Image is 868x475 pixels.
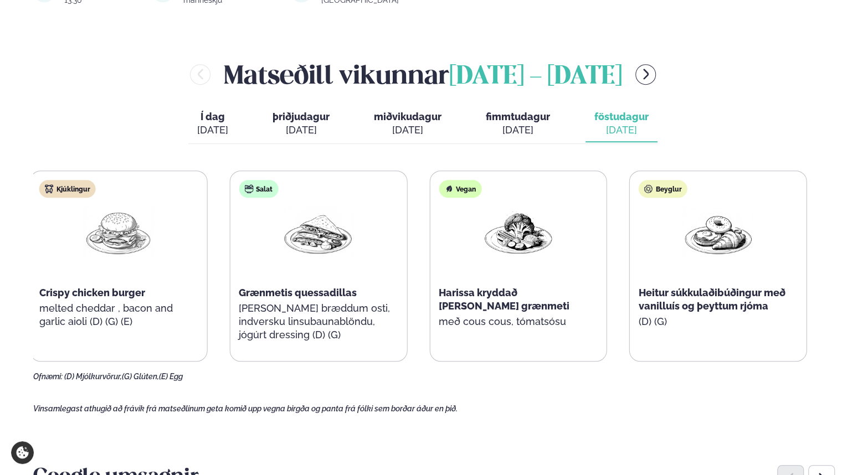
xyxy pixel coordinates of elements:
[39,302,198,328] p: melted cheddar , bacon and garlic aioli (D) (G) (E)
[635,64,656,85] button: menu-btn-right
[594,111,649,122] span: föstudagur
[64,372,122,381] span: (D) Mjólkurvörur,
[244,184,253,193] img: salad.svg
[439,315,598,328] p: með cous cous, tómatsósu
[374,123,441,137] div: [DATE]
[444,184,453,193] img: Vegan.svg
[273,123,330,137] div: [DATE]
[239,302,398,342] p: [PERSON_NAME] bræddum osti, indversku linsubaunablöndu, jógúrt dressing (D) (G)
[594,123,649,137] div: [DATE]
[486,123,550,137] div: [DATE]
[273,111,330,122] span: þriðjudagur
[449,65,622,89] span: [DATE] - [DATE]
[639,180,687,198] div: Beyglur
[239,287,357,298] span: Grænmetis quessadillas
[197,123,228,137] div: [DATE]
[83,206,154,258] img: Hamburger.png
[33,372,63,381] span: Ofnæmi:
[477,106,559,142] button: fimmtudagur [DATE]
[682,206,753,258] img: Croissant.png
[585,106,658,142] button: föstudagur [DATE]
[190,64,210,85] button: menu-btn-left
[486,111,550,122] span: fimmtudagur
[239,180,278,198] div: Salat
[283,206,354,258] img: Quesadilla.png
[11,441,34,464] a: Cookie settings
[39,180,96,198] div: Kjúklingur
[365,106,450,142] button: miðvikudagur [DATE]
[639,287,785,312] span: Heitur súkkulaðibúðingur með vanilluís og þeyttum rjóma
[197,110,228,123] span: Í dag
[439,180,481,198] div: Vegan
[482,206,553,258] img: Vegan.png
[264,106,338,142] button: þriðjudagur [DATE]
[224,56,622,92] h2: Matseðill vikunnar
[159,372,183,381] span: (E) Egg
[39,287,145,298] span: Crispy chicken burger
[644,184,653,193] img: bagle-new-16px.svg
[45,184,54,193] img: chicken.svg
[639,315,798,328] p: (D) (G)
[122,372,159,381] span: (G) Glúten,
[439,287,569,312] span: Harissa kryddað [PERSON_NAME] grænmeti
[188,106,237,142] button: Í dag [DATE]
[33,404,458,413] span: Vinsamlegast athugið að frávik frá matseðlinum geta komið upp vegna birgða og panta frá fólki sem...
[374,111,441,122] span: miðvikudagur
